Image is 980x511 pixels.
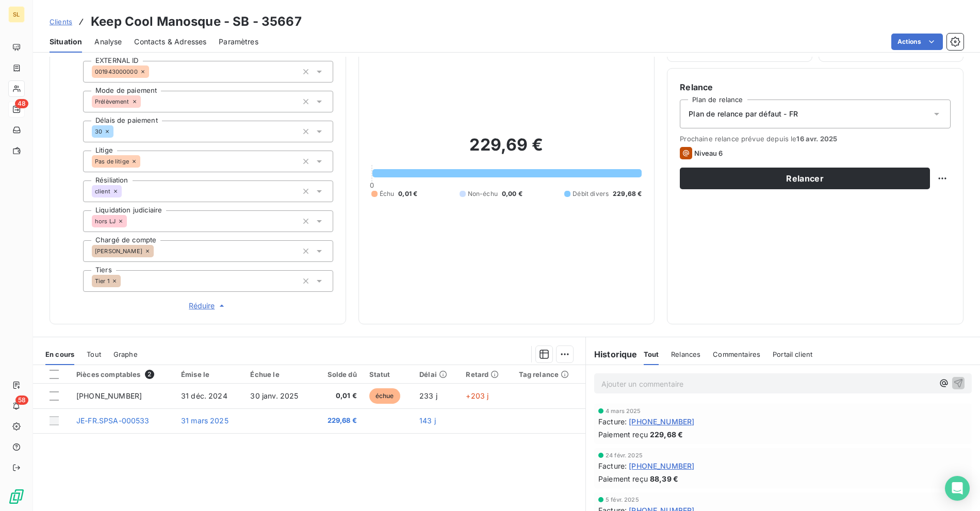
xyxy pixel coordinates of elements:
[598,473,648,484] span: Paiement reçu
[50,17,72,27] a: Clients
[181,391,227,400] span: 31 déc. 2024
[419,370,453,378] div: Délai
[149,67,157,76] input: Ajouter une valeur
[320,391,356,401] span: 0,01 €
[141,97,149,106] input: Ajouter une valeur
[50,18,72,26] span: Clients
[95,218,116,224] span: hors LJ
[113,127,122,136] input: Ajouter une valeur
[598,416,627,427] span: Facture :
[8,101,24,118] a: 48
[502,189,522,199] span: 0,00 €
[419,391,437,400] span: 233 j
[398,189,417,199] span: 0,01 €
[680,135,951,143] span: Prochaine relance prévue depuis le
[83,300,333,311] button: Réduire
[468,189,498,199] span: Non-échu
[94,37,122,47] span: Analyse
[680,168,930,189] button: Relancer
[694,149,723,157] span: Niveau 6
[145,370,154,379] span: 2
[15,395,28,405] span: 58
[713,350,760,358] span: Commentaires
[689,109,798,119] span: Plan de relance par défaut - FR
[15,99,28,108] span: 48
[76,391,142,400] span: [PHONE_NUMBER]
[250,370,308,378] div: Échue le
[181,416,228,425] span: 31 mars 2025
[8,488,25,505] img: Logo LeanPay
[613,189,642,199] span: 229,68 €
[369,388,400,404] span: échue
[95,128,102,135] span: 30
[50,37,82,47] span: Situation
[320,370,356,378] div: Solde dû
[945,476,970,501] div: Open Intercom Messenger
[320,416,356,426] span: 229,68 €
[380,189,395,199] span: Échu
[573,189,609,199] span: Débit divers
[154,246,162,256] input: Ajouter une valeur
[95,69,138,75] span: 001943000000
[650,473,678,484] span: 88,39 €
[87,350,101,358] span: Tout
[629,460,694,471] span: [PHONE_NUMBER]
[8,6,25,23] div: SL
[671,350,700,358] span: Relances
[606,497,639,503] span: 5 févr. 2025
[466,391,488,400] span: +203 j
[140,157,149,166] input: Ajouter une valeur
[519,370,579,378] div: Tag relance
[250,391,298,400] span: 30 janv. 2025
[76,370,169,379] div: Pièces comptables
[598,429,648,440] span: Paiement reçu
[127,217,135,226] input: Ajouter une valeur
[629,416,694,427] span: [PHONE_NUMBER]
[598,460,627,471] span: Facture :
[644,350,659,358] span: Tout
[95,98,129,105] span: Prélèvement
[796,135,837,143] span: 16 avr. 2025
[134,37,206,47] span: Contacts & Adresses
[606,452,643,458] span: 24 févr. 2025
[113,350,138,358] span: Graphe
[466,370,506,378] div: Retard
[586,348,638,360] h6: Historique
[95,248,142,254] span: [PERSON_NAME]
[371,135,642,166] h2: 229,69 €
[650,429,683,440] span: 229,68 €
[606,408,641,414] span: 4 mars 2025
[680,81,951,93] h6: Relance
[181,370,238,378] div: Émise le
[95,188,110,194] span: client
[219,37,258,47] span: Paramètres
[95,278,109,284] span: Tier 1
[773,350,812,358] span: Portail client
[95,158,129,164] span: Pas de litige
[91,12,302,31] h3: Keep Cool Manosque - SB - 35667
[419,416,436,425] span: 143 j
[370,181,374,189] span: 0
[891,34,943,50] button: Actions
[189,301,227,311] span: Réduire
[122,187,130,196] input: Ajouter une valeur
[76,416,150,425] span: JE-FR.SPSA-000533
[369,370,407,378] div: Statut
[45,350,74,358] span: En cours
[121,276,129,286] input: Ajouter une valeur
